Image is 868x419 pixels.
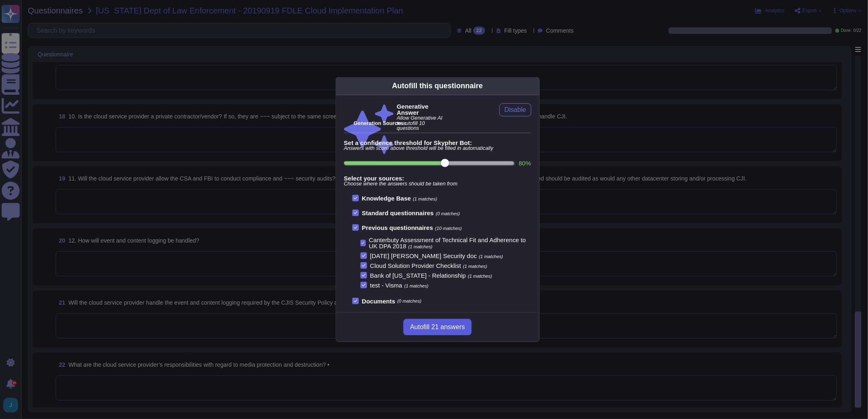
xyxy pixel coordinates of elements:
[370,262,461,269] span: Cloud Solution Provider Checklist
[344,175,531,181] b: Select your sources:
[397,116,446,131] span: Allow Generative AI to autofill 10 questions
[436,211,460,216] span: (0 matches)
[397,103,446,116] b: Generative Answer
[344,140,531,146] b: Set a confidence threshold for Skypher Bot:
[403,319,471,335] button: Autofill 21 answers
[370,252,477,259] span: [DATE] [PERSON_NAME] Security doc
[362,195,411,202] b: Knowledge Base
[499,103,531,116] button: Disable
[468,274,492,279] span: (1 matches)
[362,224,433,231] b: Previous questionnaires
[362,298,396,304] b: Documents
[479,254,503,259] span: (1 matches)
[435,226,462,231] span: (10 matches)
[519,160,531,166] label: 80 %
[354,120,407,126] b: Generation Sources :
[413,196,437,201] span: (1 matches)
[392,80,483,91] div: Autofill this questionnaire
[408,244,432,249] span: (1 matches)
[369,236,526,250] span: Canterbuty Assessment of Technical Fit and Adherence to UK DPA 2018
[410,324,465,330] span: Autofill 21 answers
[344,146,531,151] span: Answers with score above threshold will be filled in automatically
[504,107,526,113] span: Disable
[370,272,466,279] span: Bank of [US_STATE] - Relationship
[397,299,421,303] span: (0 matches)
[362,209,434,216] b: Standard questionnaires
[463,264,487,269] span: (1 matches)
[404,283,428,288] span: (1 matches)
[344,181,531,187] span: Choose where the answers should be taken from
[370,282,403,289] span: test - Visma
